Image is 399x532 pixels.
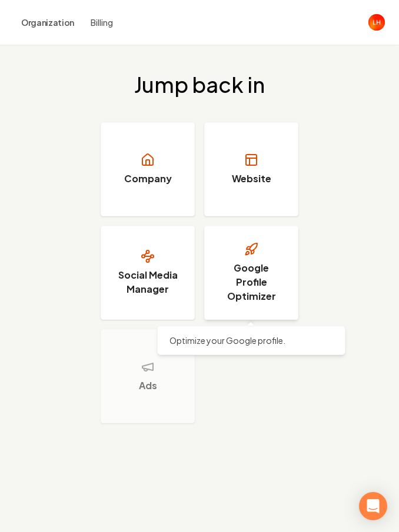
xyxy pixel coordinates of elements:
button: Organization [14,12,81,33]
h3: Ads [139,379,157,393]
img: Luis Hernandez [368,14,385,31]
button: Billing [91,16,113,28]
h3: Website [232,172,271,186]
h2: Jump back in [134,73,265,96]
a: Company [101,122,195,216]
a: Website [204,122,298,216]
p: Optimize your Google profile. [169,334,333,346]
a: Social Media Manager [101,226,195,320]
a: Google Profile Optimizer [204,226,298,320]
button: Open user button [368,14,385,31]
h3: Company [124,172,172,186]
h3: Social Media Manager [115,268,180,296]
h3: Google Profile Optimizer [219,261,284,303]
div: Open Intercom Messenger [359,492,387,520]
